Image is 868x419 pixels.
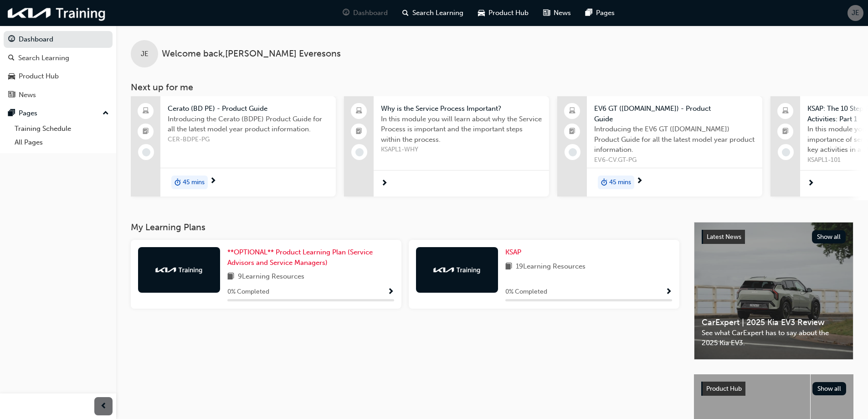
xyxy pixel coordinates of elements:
span: book-icon [227,271,234,283]
span: See what CarExpert has to say about the 2025 Kia EV3. [702,328,846,348]
a: All Pages [11,135,113,150]
a: Product Hub [4,68,113,85]
img: kia-training [154,265,204,274]
span: laptop-icon [782,105,789,117]
div: Pages [19,108,37,119]
span: Product Hub [706,385,742,393]
button: Show Progress [665,286,672,298]
a: search-iconSearch Learning [395,4,471,22]
a: **OPTIONAL** Product Learning Plan (Service Advisors and Service Managers) [227,247,394,268]
div: Search Learning [18,53,69,63]
div: News [19,90,36,100]
button: Show Progress [387,286,394,298]
a: guage-iconDashboard [335,4,395,22]
span: learningRecordVerb_NONE-icon [782,148,790,156]
span: JE [852,8,859,18]
span: up-icon [103,108,109,119]
span: Welcome back , [PERSON_NAME] Everesons [162,49,341,59]
a: Cerato (BD PE) - Product GuideIntroducing the Cerato (BDPE) Product Guide for all the latest mode... [131,96,336,197]
span: guage-icon [8,36,15,44]
span: laptop-icon [356,105,362,117]
a: Why is the Service Process Important?In this module you will learn about why the Service Process ... [344,96,549,197]
span: KSAPL1-WHY [381,145,542,155]
span: car-icon [8,72,15,81]
span: News [554,8,571,18]
button: Show all [812,382,847,395]
a: car-iconProduct Hub [471,4,536,22]
span: booktick-icon [569,126,575,138]
span: JE [141,49,149,59]
span: duration-icon [601,176,607,188]
span: 19 Learning Resources [516,261,586,273]
span: 0 % Completed [505,287,547,297]
span: news-icon [543,7,550,19]
a: Latest NewsShow all [702,230,846,244]
span: EV6-CV.GT-PG [594,155,755,166]
h3: Next up for me [116,82,868,93]
a: pages-iconPages [578,4,622,22]
span: learningRecordVerb_NONE-icon [569,148,577,156]
span: CER-BDPE-PG [168,134,329,145]
span: booktick-icon [143,126,149,138]
span: Pages [596,8,615,18]
button: Pages [4,105,113,122]
span: Search Learning [412,8,463,18]
span: Latest News [707,233,741,241]
span: duration-icon [175,176,181,188]
span: Dashboard [353,8,388,18]
span: Introducing the EV6 GT ([DOMAIN_NAME]) Product Guide for all the latest model year product inform... [594,124,755,155]
span: booktick-icon [356,126,362,138]
span: Introducing the Cerato (BDPE) Product Guide for all the latest model year product information. [168,114,329,134]
span: KSAP [505,248,521,256]
a: Dashboard [4,31,113,48]
span: learningRecordVerb_NONE-icon [355,148,364,156]
span: book-icon [505,261,512,273]
span: search-icon [8,54,15,62]
span: Show Progress [387,288,394,296]
span: 45 mins [183,177,205,188]
span: 0 % Completed [227,287,269,297]
a: EV6 GT ([DOMAIN_NAME]) - Product GuideIntroducing the EV6 GT ([DOMAIN_NAME]) Product Guide for al... [557,96,762,197]
img: kia-training [432,265,482,274]
button: DashboardSearch LearningProduct HubNews [4,29,113,105]
span: CarExpert | 2025 Kia EV3 Review [702,317,846,328]
span: next-icon [807,180,814,188]
span: learningRecordVerb_NONE-icon [142,148,150,156]
span: Cerato (BD PE) - Product Guide [168,103,329,114]
button: Show all [812,230,846,243]
a: KSAP [505,247,525,258]
span: Product Hub [488,8,529,18]
span: laptop-icon [143,105,149,117]
span: next-icon [210,177,216,186]
span: search-icon [402,7,409,19]
img: kia-training [5,4,109,22]
span: car-icon [478,7,485,19]
a: Training Schedule [11,122,113,136]
span: Why is the Service Process Important? [381,103,542,114]
span: 9 Learning Resources [238,271,304,283]
span: booktick-icon [782,126,789,138]
button: JE [847,5,863,21]
span: news-icon [8,91,15,99]
span: **OPTIONAL** Product Learning Plan (Service Advisors and Service Managers) [227,248,373,267]
span: EV6 GT ([DOMAIN_NAME]) - Product Guide [594,103,755,124]
a: Search Learning [4,50,113,67]
h3: My Learning Plans [131,222,679,233]
span: laptop-icon [569,105,575,117]
span: next-icon [381,180,388,188]
span: guage-icon [343,7,349,19]
span: 45 mins [609,177,631,188]
a: News [4,87,113,103]
div: Product Hub [19,71,59,82]
a: news-iconNews [536,4,578,22]
span: pages-icon [586,7,592,19]
a: Latest NewsShow allCarExpert | 2025 Kia EV3 ReviewSee what CarExpert has to say about the 2025 Ki... [694,222,853,360]
a: Product HubShow all [701,382,846,396]
span: pages-icon [8,109,15,118]
span: next-icon [636,177,643,186]
span: In this module you will learn about why the Service Process is important and the important steps ... [381,114,542,145]
span: prev-icon [100,401,107,412]
span: Show Progress [665,288,672,296]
